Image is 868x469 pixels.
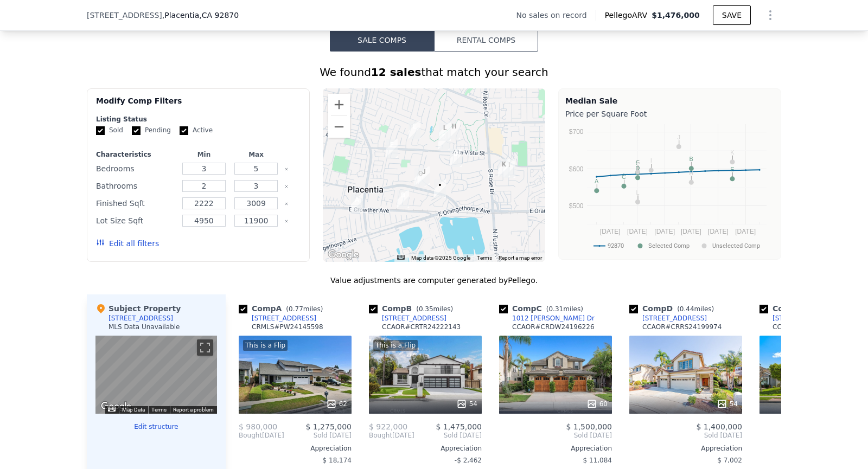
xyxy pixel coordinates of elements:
[499,314,595,323] a: 1012 [PERSON_NAME] Dr
[642,314,707,323] div: [STREET_ADDRESS]
[98,400,134,414] img: Google
[419,305,433,313] span: 0.35
[499,444,612,453] div: Appreciation
[713,5,751,25] button: SAVE
[96,178,176,194] div: Bathrooms
[173,407,214,413] a: Report a problem
[96,213,176,228] div: Lot Size Sqft
[284,219,289,223] button: Clear
[284,431,352,440] span: Sold [DATE]
[448,121,460,139] div: 713 Ziegler Way
[499,303,588,314] div: Comp C
[411,255,470,261] span: Map data ©2025 Google
[681,228,701,235] text: [DATE]
[605,10,652,21] span: Pellego ARV
[239,422,277,431] span: $ 980,000
[96,95,301,115] div: Modify Comp Filters
[197,339,213,356] button: Toggle fullscreen view
[636,159,640,166] text: F
[542,305,588,313] span: ( miles)
[326,399,347,409] div: 62
[325,248,361,262] a: Open this area in Google Maps (opens a new window)
[516,10,595,21] div: No sales on record
[232,150,280,159] div: Max
[622,174,626,180] text: C
[108,314,173,323] div: [STREET_ADDRESS]
[95,303,181,314] div: Subject Property
[284,202,289,206] button: Clear
[132,126,141,135] input: Pending
[456,399,477,409] div: 54
[397,190,409,208] div: 730 San Diego Ln
[351,194,363,213] div: 3069 E Cardinal St
[96,238,159,249] button: Edit all filters
[96,196,176,211] div: Finished Sqft
[503,159,515,178] div: 330 Oberle Pl
[712,242,760,249] text: Unselected Comp
[434,29,538,52] button: Rental Comps
[565,95,774,106] div: Median Sale
[96,161,176,176] div: Bedrooms
[735,228,756,235] text: [DATE]
[548,305,563,313] span: 0.31
[759,303,847,314] div: Comp E
[108,323,180,331] div: MLS Data Unavailable
[239,431,284,440] div: [DATE]
[608,242,624,249] text: 92870
[690,156,693,162] text: B
[569,128,584,136] text: $700
[95,336,217,414] div: Map
[689,170,693,176] text: H
[122,406,145,414] button: Map Data
[328,94,350,115] button: Zoom in
[369,314,446,323] a: [STREET_ADDRESS]
[87,10,162,21] span: [STREET_ADDRESS]
[650,157,652,164] text: I
[652,11,700,20] span: $1,476,000
[180,126,188,135] input: Active
[629,444,742,453] div: Appreciation
[477,255,492,261] a: Terms
[325,248,361,262] img: Google
[717,399,738,409] div: 54
[499,255,542,261] a: Report a map error
[629,431,742,440] span: Sold [DATE]
[708,228,729,235] text: [DATE]
[418,166,430,185] div: 115 Beggerly Cir
[95,336,217,414] div: Street View
[108,407,116,412] button: Keyboard shortcuts
[600,228,621,235] text: [DATE]
[642,323,722,331] div: CCAOR # CRRS24199974
[512,323,595,331] div: CCAOR # CRDW24196226
[627,228,648,235] text: [DATE]
[414,431,482,440] span: Sold [DATE]
[636,165,640,171] text: D
[87,275,781,286] div: Value adjustments are computer generated by Pellego .
[239,303,327,314] div: Comp A
[305,422,352,431] span: $ 1,275,000
[239,431,262,440] span: Bought
[409,121,420,139] div: 920 Finnell Way
[436,422,482,431] span: $ 1,475,000
[289,305,303,313] span: 0.77
[654,228,675,235] text: [DATE]
[680,305,694,313] span: 0.44
[95,422,217,431] button: Edit structure
[566,422,612,431] span: $ 1,500,000
[98,400,134,414] a: Open this area in Google Maps (opens a new window)
[252,323,323,331] div: CRMLS # PW24145598
[565,121,774,257] svg: A chart.
[730,149,735,156] text: K
[199,11,239,20] span: , CA 92870
[369,431,392,440] span: Bought
[414,168,426,187] div: 110 Gomez Cir
[569,165,584,173] text: $600
[239,314,316,323] a: [STREET_ADDRESS]
[499,431,612,440] span: Sold [DATE]
[373,340,418,351] div: This is a Flip
[180,150,228,159] div: Min
[677,134,680,140] text: J
[438,131,450,150] div: 610 Eyre Cir
[371,66,422,79] strong: 12 sales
